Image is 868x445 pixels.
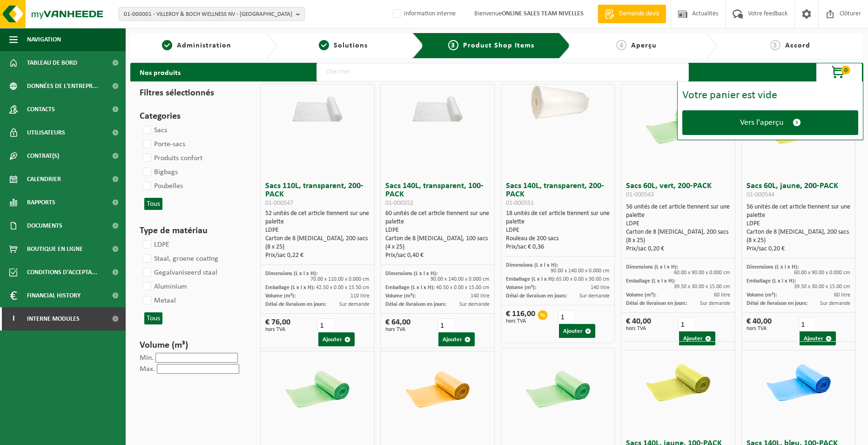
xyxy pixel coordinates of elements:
[27,307,80,330] span: Interne modules
[431,276,490,282] span: 90.00 x 140.00 x 0.000 cm
[334,42,368,49] span: Solutions
[27,144,59,168] span: Contrat(s)
[679,331,715,345] button: Ajouter
[316,285,370,290] span: 42.50 x 0.00 x 15.50 cm
[682,90,858,101] div: Votre panier est vide
[278,348,357,427] img: 01-000548
[506,209,610,251] div: 18 unités de cet article tiennent sur une palette
[700,301,730,306] span: Sur demande
[834,292,850,298] span: 60 litre
[747,203,851,253] div: 56 unités de cet article tiennent sur une palette
[265,327,290,332] span: hors TVA
[282,40,405,51] a: 2Solutions
[463,42,534,49] span: Product Shop Items
[27,214,62,237] span: Documents
[559,324,595,338] button: Ajouter
[551,268,610,274] span: 90.00 x 140.00 x 0.000 cm
[799,317,814,331] input: 1
[385,200,413,207] span: 01-000552
[598,5,666,23] a: Demande devis
[626,317,651,331] div: € 40,00
[747,228,851,245] div: Carton de 8 [MEDICAL_DATA], 200 sacs (8 x 25)
[310,276,370,282] span: 70.00 x 110.00 x 0.000 cm
[130,63,190,81] h2: Nos produits
[391,7,456,21] label: Information interne
[140,109,243,123] h3: Categories
[502,10,584,17] strong: ONLINE SALES TEAM NIVELLES
[141,294,176,308] label: Metaal
[141,151,202,165] label: Produits confort
[506,276,555,282] span: Emballage (L x l x H):
[575,40,698,51] a: 4Aperçu
[27,74,98,98] span: Données de l'entrepr...
[747,317,772,331] div: € 40,00
[506,182,610,207] h3: Sacs 140L, transparent, 200-PACK
[385,271,437,276] span: Dimensions (L x l x H):
[506,285,536,290] span: Volume (m³):
[816,63,862,81] button: 0
[631,42,657,49] span: Aperçu
[759,342,838,421] img: 01-000555
[459,302,490,307] span: Sur demande
[385,285,435,290] span: Emballage (L x l x H):
[124,7,292,21] span: 01-000001 - VILLEROY & BOCH WELLNESS NV - [GEOGRAPHIC_DATA]
[682,110,858,135] a: Vers l'aperçu
[177,42,231,49] span: Administration
[141,252,218,266] label: Staal, groene coating
[385,302,446,307] span: Délai de livraison en jours:
[27,261,97,284] span: Conditions d'accepta...
[431,40,552,51] a: 3Product Shop Items
[141,266,217,280] label: Gegalvaniseerd staal
[626,203,730,253] div: 56 unités de cet article tiennent sur une palette
[794,284,850,290] span: 39.50 x 30.00 x 15.00 cm
[265,318,290,332] div: € 76,00
[278,84,357,124] img: 01-000547
[385,209,490,260] div: 60 unités de cet article tiennent sur une palette
[506,235,610,243] div: Rouleau de 200 sacs
[626,326,651,331] span: hors TVA
[141,137,185,151] label: Porte-sacs
[265,302,326,307] span: Délai de livraison en jours:
[140,365,155,373] label: Max.
[385,251,490,260] div: Prix/sac 0,40 €
[141,179,183,193] label: Poubelles
[436,285,490,290] span: 40.50 x 0.00 x 15.00 cm
[747,278,796,284] span: Emballage (L x l x H):
[27,168,61,191] span: Calendrier
[448,40,458,50] span: 3
[626,228,730,245] div: Carton de 8 [MEDICAL_DATA], 200 sacs (8 x 25)
[591,285,610,290] span: 140 litre
[9,307,18,330] span: I
[747,191,774,198] span: 01-000544
[626,264,678,270] span: Dimensions (L x l x H):
[579,293,610,299] span: Sur demande
[617,9,661,19] span: Demande devis
[316,63,689,81] input: Chercher
[747,326,772,331] span: hors TVA
[265,235,370,251] div: Carton de 8 [MEDICAL_DATA], 200 sacs (8 x 25)
[820,301,850,306] span: Sur demande
[140,86,243,100] h3: Filtres sélectionnés
[385,293,416,299] span: Volume (m³):
[265,209,370,260] div: 52 unités de cet article tiennent sur une palette
[141,123,167,137] label: Sacs
[841,66,850,74] span: 0
[27,28,61,51] span: Navigation
[626,220,730,228] div: LDPE
[27,51,77,74] span: Tableau de bord
[385,182,490,207] h3: Sacs 140L, transparent, 100-PACK
[747,245,851,253] div: Prix/sac 0,20 €
[518,348,598,427] img: 01-000553
[398,348,477,427] img: 01-000549
[141,165,178,179] label: Bigbags
[317,318,333,332] input: 1
[385,235,490,251] div: Carton de 8 [MEDICAL_DATA], 100 sacs (4 x 25)
[785,42,810,49] span: Accord
[385,327,410,332] span: hors TVA
[626,301,687,306] span: Délai de livraison en jours:
[558,310,574,324] input: 1
[339,302,370,307] span: Sur demande
[265,285,315,290] span: Emballage (L x l x H):
[639,342,718,421] img: 01-000554
[626,182,730,201] h3: Sacs 60L, vert, 200-PACK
